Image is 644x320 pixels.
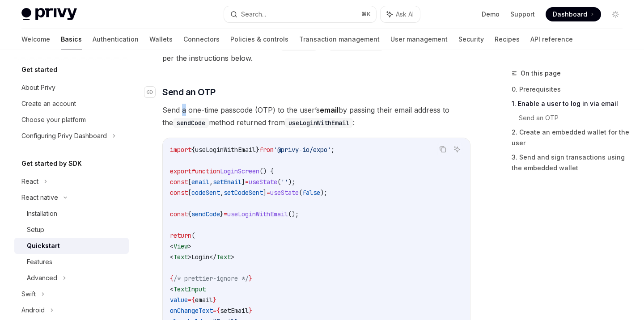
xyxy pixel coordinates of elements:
span: from [259,146,274,154]
div: Choose your platform [21,114,86,125]
a: 1. Enable a user to log in via email [512,97,630,111]
span: useState [249,178,277,186]
span: { [191,146,195,154]
button: Ask AI [381,6,420,22]
a: Quickstart [14,238,129,254]
span: , [209,178,213,186]
span: < [170,242,174,250]
span: Text [174,253,188,261]
span: Dashboard [553,10,587,19]
span: { [191,296,195,304]
strong: email [320,105,339,114]
a: Welcome [21,29,50,50]
span: Text [216,253,231,261]
div: Swift [21,289,36,299]
span: Send an OTP [162,86,216,98]
a: Security [458,29,484,50]
a: Wallets [149,29,173,50]
span: onChangeText [170,307,213,315]
a: Policies & controls [230,29,288,50]
a: Support [510,10,535,19]
div: React native [21,192,58,203]
span: < [170,285,174,293]
div: Configuring Privy Dashboard [21,131,107,141]
a: About Privy [14,80,129,96]
span: TextInput [174,285,206,293]
span: </ [209,253,216,261]
span: Ask AI [396,10,414,19]
span: const [170,178,188,186]
span: < [170,253,174,261]
span: /* prettier-ignore */ [174,274,249,282]
span: Login [191,253,209,261]
span: ); [288,178,295,186]
a: Features [14,254,129,270]
span: value [170,296,188,304]
span: email [191,178,209,186]
h5: Get started [21,64,57,75]
img: light logo [21,8,77,21]
a: Navigate to header [144,86,162,98]
span: ); [320,189,327,197]
code: useLoginWithEmail [285,118,353,128]
span: useLoginWithEmail [227,210,288,218]
span: false [302,189,320,197]
a: 2. Create an embedded wallet for the user [512,125,630,150]
a: 0. Prerequisites [512,82,630,97]
span: ] [241,178,245,186]
div: Android [21,305,45,316]
div: Installation [27,208,57,219]
span: useState [270,189,299,197]
span: } [213,296,216,304]
span: ] [263,189,267,197]
button: Ask AI [451,143,463,155]
a: 3. Send and sign transactions using the embedded wallet [512,150,630,175]
span: '' [281,178,288,186]
span: { [170,274,174,282]
button: Copy the contents from the code block [437,143,449,155]
span: { [188,210,191,218]
span: } [249,307,252,315]
div: Search... [241,9,266,20]
span: > [188,242,191,250]
span: = [267,189,270,197]
a: Installation [14,206,129,222]
a: Basics [61,29,82,50]
a: Transaction management [299,29,380,50]
span: [ [188,189,191,197]
div: Advanced [27,273,57,283]
a: Choose your platform [14,112,129,128]
span: = [188,296,191,304]
span: function [191,167,220,175]
span: = [224,210,227,218]
span: } [256,146,259,154]
span: email [195,296,213,304]
span: useLoginWithEmail [195,146,256,154]
span: = [213,307,216,315]
div: Quickstart [27,240,60,251]
span: , [220,189,224,197]
span: ( [191,232,195,240]
span: { [216,307,220,315]
span: setEmail [220,307,249,315]
span: return [170,232,191,240]
button: Toggle dark mode [608,7,623,21]
span: const [170,189,188,197]
div: React [21,176,38,187]
a: Authentication [93,29,139,50]
div: Features [27,257,52,267]
span: '@privy-io/expo' [274,146,331,154]
span: > [188,253,191,261]
span: ( [299,189,302,197]
a: Setup [14,222,129,238]
span: Send a one-time passcode (OTP) to the user’s by passing their email address to the method returne... [162,104,470,129]
span: View [174,242,188,250]
a: Dashboard [546,7,601,21]
a: Recipes [495,29,520,50]
a: Demo [482,10,500,19]
span: (); [288,210,299,218]
a: Send an OTP [519,111,630,125]
button: Search...⌘K [224,6,376,22]
code: sendCode [173,118,209,128]
span: On this page [521,68,561,79]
